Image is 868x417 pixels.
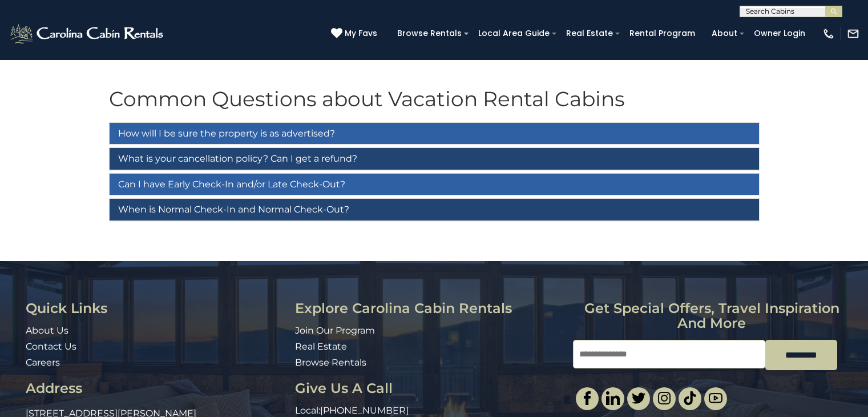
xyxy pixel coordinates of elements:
a: When is Normal Check-In and Normal Check-Out? [110,199,759,220]
img: twitter-single.svg [632,391,645,405]
a: About [706,25,743,42]
a: How will I be sure the property is as advertised? [110,123,759,145]
a: About Us [26,325,68,336]
img: phone-regular-white.png [822,27,835,40]
img: linkedin-single.svg [606,391,620,405]
a: Can I have Early Check-In and/or Late Check-Out? [110,174,759,195]
h3: Get special offers, travel inspiration and more [573,301,851,331]
a: Browse Rentals [391,25,467,42]
a: Real Estate [295,341,347,352]
img: mail-regular-white.png [847,27,859,40]
img: instagram-single.svg [657,391,671,405]
a: [PHONE_NUMBER] [320,405,409,416]
a: Real Estate [560,25,619,42]
h1: Common Questions about Vacation Rental Cabins [109,88,760,111]
a: My Favs [331,27,380,40]
a: Owner Login [748,25,811,42]
a: Rental Program [624,25,701,42]
a: Browse Rentals [295,357,366,368]
img: tiktok.svg [683,391,697,405]
a: Careers [26,357,60,368]
img: White-1-2.png [9,22,167,45]
img: youtube-light.svg [709,391,722,405]
a: Contact Us [26,341,76,352]
a: Local Area Guide [473,25,555,42]
img: facebook-single.svg [580,391,594,405]
a: What is your cancellation policy? Can I get a refund? [110,148,759,170]
h3: Explore Carolina Cabin Rentals [295,301,564,316]
h3: Address [26,381,286,396]
a: Join Our Program [295,325,375,336]
h3: Give Us A Call [295,381,564,396]
span: My Favs [345,27,377,39]
h3: Quick Links [26,301,286,316]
